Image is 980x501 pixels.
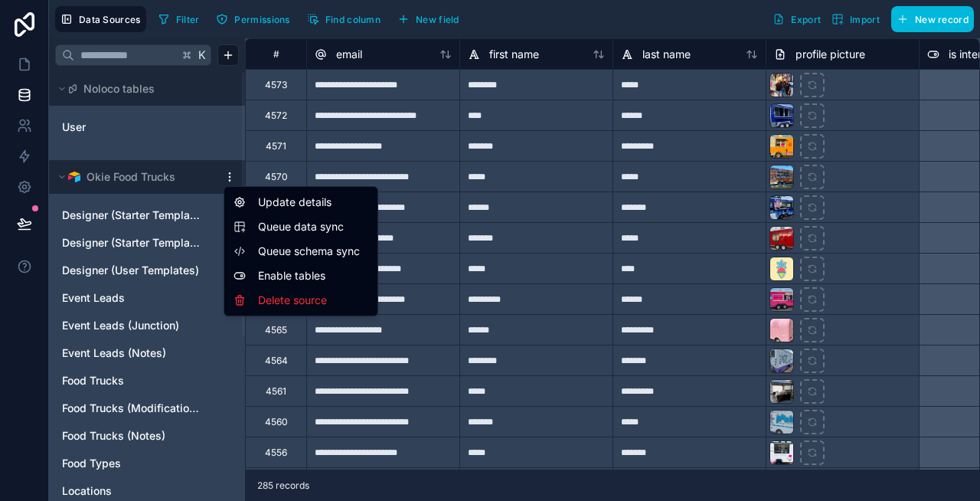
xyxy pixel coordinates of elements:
button: Queue schema sync [234,244,368,259]
div: Delete source [227,288,374,313]
span: Queue schema sync [258,244,368,259]
div: Update details [227,190,374,214]
div: Enable tables [227,264,374,288]
button: Queue data sync [234,219,368,234]
span: Queue data sync [258,219,368,234]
